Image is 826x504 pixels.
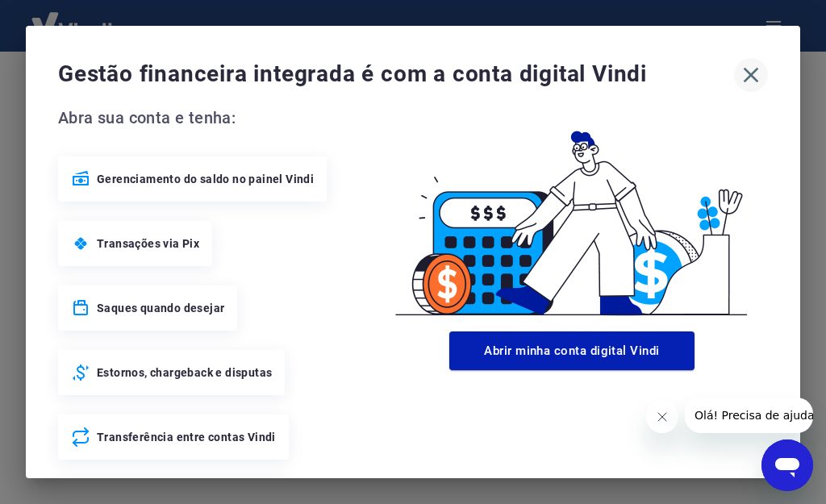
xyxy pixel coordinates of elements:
iframe: Mensagem da empresa [685,398,813,433]
button: Abrir minha conta digital Vindi [449,331,695,370]
span: Transações via Pix [97,235,199,252]
span: Transferência entre contas Vindi [97,429,276,445]
span: Abra sua conta e tenha: [58,105,376,131]
span: Estornos, chargeback e disputas [97,364,272,381]
span: Saques quando desejar [97,300,224,316]
iframe: Botão para abrir a janela de mensagens [761,439,813,491]
img: Good Billing [376,105,768,325]
span: Gerenciamento do saldo no painel Vindi [97,171,314,187]
span: Gestão financeira integrada é com a conta digital Vindi [58,58,734,90]
iframe: Fechar mensagem [646,401,678,433]
span: Olá! Precisa de ajuda? [10,11,136,24]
